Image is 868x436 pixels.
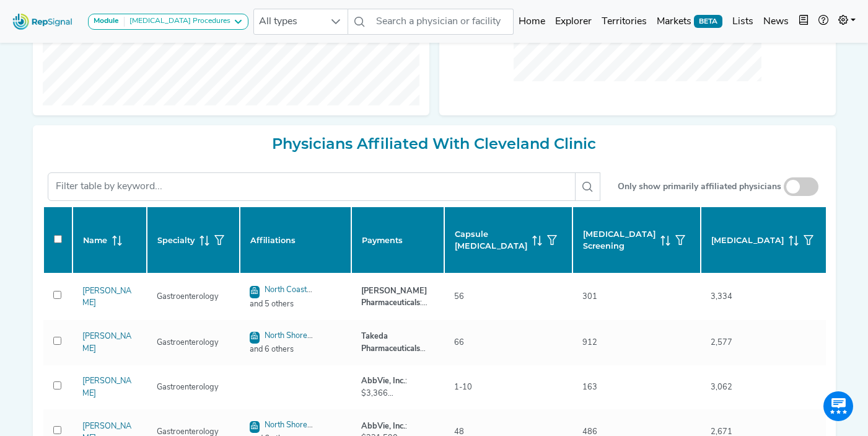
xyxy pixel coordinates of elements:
[83,234,107,246] span: Name
[727,9,758,34] a: Lists
[703,381,740,393] div: 3,062
[149,337,226,349] div: Gastroenterology
[652,9,727,34] a: MarketsBETA
[758,9,794,34] a: News
[514,9,550,34] a: Home
[362,234,403,246] span: Payments
[94,17,119,25] strong: Module
[794,9,813,34] button: Intel Book
[82,377,131,397] a: [PERSON_NAME]
[447,291,471,303] div: 56
[82,287,131,307] a: [PERSON_NAME]
[361,332,426,364] strong: Takeda Pharmaceuticals U.S.A., Inc.
[88,14,248,30] button: Module[MEDICAL_DATA] Procedures
[455,228,527,252] span: Capsule [MEDICAL_DATA]
[371,9,514,35] input: Search a physician or facility
[157,234,195,246] span: Specialty
[447,381,480,393] div: 1-10
[149,291,226,303] div: Gastroenterology
[361,375,434,399] div: : $3,366
[242,298,349,310] span: and 5 others
[43,135,826,153] h2: Physicians Affiliated With Cleveland Clinic
[694,15,722,27] span: BETA
[703,337,740,349] div: 2,577
[583,228,655,252] span: [MEDICAL_DATA] Screening
[711,234,784,246] span: [MEDICAL_DATA]
[82,332,131,352] a: [PERSON_NAME]
[575,291,605,303] div: 301
[597,9,652,34] a: Territories
[550,9,597,34] a: Explorer
[618,180,781,194] small: Only show primarily affiliated physicians
[361,377,405,385] strong: AbbVie, Inc.
[361,285,434,309] div: : $29,378
[575,337,605,349] div: 912
[149,381,226,393] div: Gastroenterology
[250,234,296,246] span: Affiliations
[447,337,471,349] div: 66
[361,422,405,430] strong: AbbVie, Inc.
[250,332,330,354] a: North Shore Gastroenterology, INC.
[254,9,324,34] span: All types
[242,344,349,355] span: and 6 others
[361,287,427,307] strong: [PERSON_NAME] Pharmaceuticals
[703,291,740,303] div: 3,334
[250,286,331,320] a: North Coast Professional Company, LLC
[575,381,605,393] div: 163
[361,331,434,354] div: : $37,444
[48,172,576,201] input: Filter table by keyword...
[125,17,230,27] div: [MEDICAL_DATA] Procedures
